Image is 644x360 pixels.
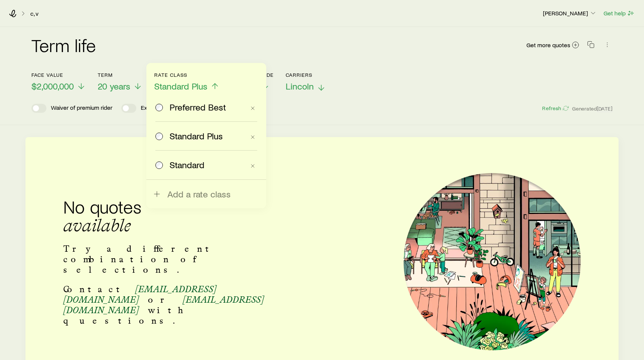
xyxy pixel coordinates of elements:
span: 20 years [98,81,130,91]
span: [EMAIL_ADDRESS][DOMAIN_NAME] [63,294,264,315]
p: Contact or with questions. [63,284,278,326]
p: Waiver of premium rider [51,104,112,113]
p: Face value [31,72,86,78]
button: Refresh [542,105,569,112]
p: Try a different combination of selections. [63,243,278,275]
a: c, v [30,10,39,17]
span: Generated [572,105,613,112]
span: $2,000,000 [31,81,74,91]
span: available [63,215,131,236]
span: Standard Plus [154,81,207,91]
span: [EMAIL_ADDRESS][DOMAIN_NAME] [63,284,216,305]
h2: Term life [31,36,96,54]
h2: No quotes [63,197,278,235]
button: Get help [603,9,635,18]
p: Carriers [286,72,326,78]
button: Rate ClassStandard Plus [154,72,219,92]
span: Lincoln [286,81,314,91]
span: [DATE] [597,105,613,112]
p: Rate Class [154,72,219,78]
a: Get more quotes [526,41,580,49]
button: Face value$2,000,000 [31,72,86,92]
p: [PERSON_NAME] [543,9,597,17]
p: Term [98,72,142,78]
img: Illustration of a family at home. [404,173,581,350]
button: CarriersLincoln [286,72,326,92]
button: Term20 years [98,72,142,92]
span: Get more quotes [526,42,570,48]
p: Extended convertibility [141,104,200,113]
button: [PERSON_NAME] [543,9,597,18]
